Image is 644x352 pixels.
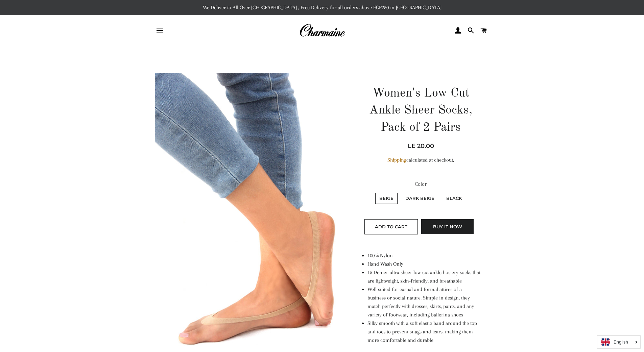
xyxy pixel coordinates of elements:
[367,252,393,258] span: 100% Nylon
[361,85,481,136] h1: Women's Low Cut Ankle Sheer Socks, Pack of 2 Pairs
[408,142,434,150] span: LE 20.00
[361,180,481,188] label: Color
[401,193,438,204] label: Dark Beige
[421,219,474,234] button: Buy it now
[364,219,418,234] button: Add to Cart
[601,338,637,346] a: English
[442,193,466,204] label: Black
[375,193,398,204] label: Beige
[387,157,406,163] a: Shipping
[367,286,474,318] span: Well suited for casual and formal attires of a business or social nature. Simple in design, they ...
[299,23,345,38] img: Charmaine Egypt
[367,261,403,267] span: Hand Wash Only
[361,156,481,164] div: calculated at checkout.
[614,340,628,344] i: English
[367,269,480,284] span: 15 Denier ultra sheer low-cut ankle hosiery socks that are lightweight, skin-friendly, and breath...
[375,224,407,229] span: Add to Cart
[367,320,477,343] span: Silky smooth with a soft elastic band around the top and toes to prevent snags and tears, making ...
